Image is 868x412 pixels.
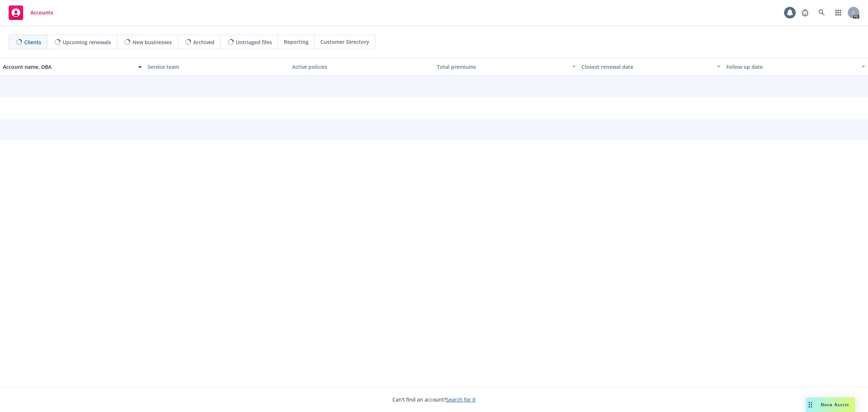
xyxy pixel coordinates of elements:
a: Switch app [831,5,846,20]
div: Follow up date [726,63,857,71]
div: Drag to move [806,398,815,412]
span: Archived [193,38,214,46]
a: Accounts [6,3,56,23]
div: Account name, DBA [3,63,134,71]
button: Nova Assist [806,398,855,412]
span: New businesses [132,38,172,46]
span: Reporting [284,38,309,46]
div: Total premiums [437,63,568,71]
button: Closest renewal date [579,58,723,75]
span: Clients [24,38,41,46]
button: Total premiums [434,58,579,75]
span: Can't find an account? [392,396,476,403]
a: Report a Bug [798,5,812,20]
div: Active policies [292,63,431,71]
span: Customer Directory [320,38,369,46]
button: Active policies [289,58,434,75]
button: Follow up date [723,58,868,75]
div: Closest renewal date [582,63,712,71]
span: Nova Assist [821,402,849,408]
div: Service team [148,63,286,71]
a: Search [814,5,829,20]
a: Search for it [446,396,476,403]
span: Untriaged files [236,38,272,46]
span: Upcoming renewals [63,38,111,46]
button: Service team [145,58,289,75]
span: Accounts [30,10,53,16]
